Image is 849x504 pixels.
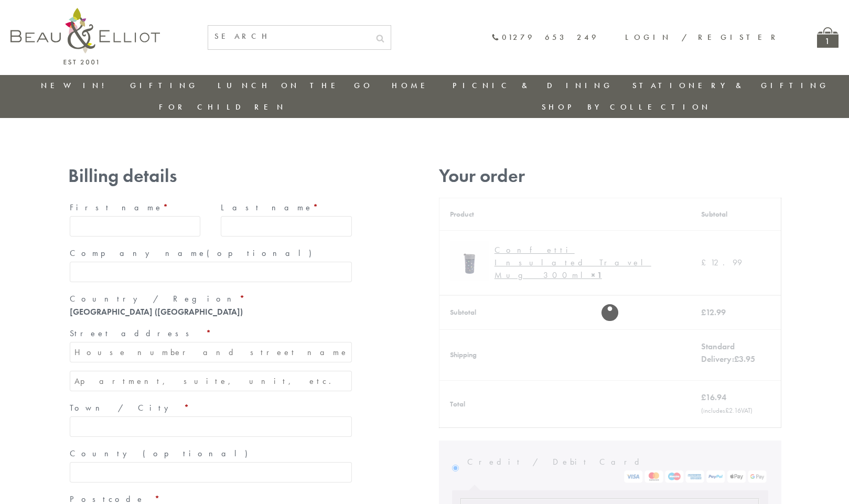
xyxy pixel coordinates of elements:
[70,306,243,317] strong: [GEOGRAPHIC_DATA] ([GEOGRAPHIC_DATA])
[10,8,160,65] img: logo
[632,80,829,91] a: Stationery & Gifting
[70,400,352,416] label: Town / City
[453,80,613,91] a: Picnic & Dining
[817,27,839,48] a: 1
[41,80,111,91] a: New in!
[70,199,201,216] label: First name
[70,325,352,342] label: Street address
[208,26,370,47] input: SEARCH
[70,371,352,391] input: Apartment, suite, unit, etc. (optional)
[542,102,711,112] a: Shop by collection
[439,165,781,187] h3: Your order
[221,199,352,216] label: Last name
[130,80,198,91] a: Gifting
[70,291,352,307] label: Country / Region
[70,342,352,362] input: House number and street name
[70,445,352,462] label: County
[491,33,599,42] a: 01279 653 249
[159,102,286,112] a: For Children
[68,165,353,187] h3: Billing details
[207,248,318,259] span: (optional)
[143,448,254,459] span: (optional)
[392,80,434,91] a: Home
[70,245,352,262] label: Company name
[218,80,373,91] a: Lunch On The Go
[625,32,780,42] a: Login / Register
